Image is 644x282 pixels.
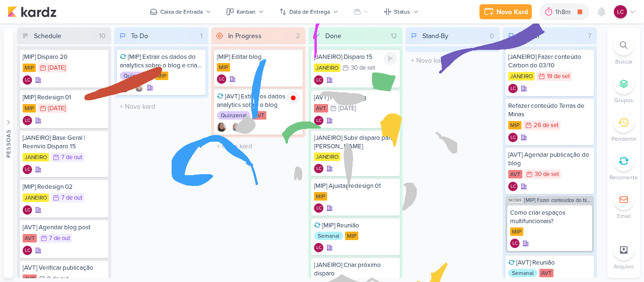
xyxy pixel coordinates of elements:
div: 2 [292,31,304,41]
div: Laís Costa [510,239,520,248]
p: Pendente [611,135,636,143]
img: Sharlene Khoury [120,83,129,92]
p: Grupos [614,96,633,105]
div: JANEIRO [314,153,340,161]
li: Ctrl + F [607,35,640,66]
p: Arquivo [614,262,634,271]
p: LC [25,249,30,253]
div: JANEIRO [314,64,340,72]
div: MIP [23,64,36,72]
div: 7 de out [49,235,70,242]
div: [MIP] Reunião [314,221,397,230]
div: Criador(a): Laís Costa [23,165,32,174]
div: Criador(a): Laís Costa [23,116,32,125]
div: Como criar espaços multifuncionais? [510,209,589,226]
img: Sharlene Khoury [231,122,241,132]
div: Criador(a): Sharlene Khoury [120,83,129,92]
div: [JANEIRO] Subir disparo para Diego [314,134,397,151]
div: AVT [23,234,37,242]
div: 1 [197,31,206,41]
p: LC [511,185,516,189]
p: LC [316,119,322,123]
div: Criador(a): Laís Costa [314,116,323,125]
div: Laís Costa [314,116,323,125]
div: [AVT] Publicar blog [314,93,397,102]
div: [MIP] Extrair os dados do analytics sobre o blog e criar planilha igual AVT [120,53,203,70]
div: MIP [345,232,358,240]
div: 1h8m [555,7,573,17]
span: SK1369 [507,198,522,203]
div: Laís Costa [23,116,32,125]
button: Pessoas [4,27,13,278]
div: [AVT] Agendar blog post [23,223,106,232]
div: [JANEIRO] Fazer conteúdo Carbon do 03/10 [508,53,591,70]
p: LC [511,87,516,91]
div: [MIP] Ajustar redesign 01 [314,182,397,190]
div: [DATE] [48,105,66,112]
p: LC [511,136,516,140]
div: [JANEIRO] Base Geral | Reenvio Disparo 15 [23,134,106,151]
div: Quinzenal [120,72,153,80]
div: Ligar relógio [384,52,397,65]
div: [MIP] Editar blog [217,53,300,61]
div: Criador(a): Laís Costa [314,164,323,173]
div: 7 de out [61,195,83,201]
div: AVT [252,111,266,120]
div: AVT [314,104,328,113]
div: 26 de set [534,122,559,129]
div: Laís Costa [23,75,32,85]
div: Laís Costa [614,5,627,18]
div: Pessoas [4,129,13,157]
div: [AVT] Verificar publicação [23,264,106,272]
p: Email [617,212,631,220]
div: [MIP] Redesign 01 [23,93,106,102]
div: 30 de set [535,171,559,177]
p: Buscar [615,57,633,66]
div: Laís Costa [508,84,518,93]
div: Laís Costa [314,164,323,173]
div: Criador(a): Laís Costa [23,205,32,215]
div: Colaboradores: Sharlene Khoury [229,122,241,132]
div: Refazer conteúdo Terras de Minas [508,102,591,119]
div: [JANEIRO] Disparo 15 [314,53,397,61]
div: MIP [155,72,168,80]
div: Criador(a): Laís Costa [314,203,323,213]
div: 10 [95,31,109,41]
div: Criador(a): Laís Costa [510,239,520,248]
div: Laís Costa [508,182,518,191]
p: LC [25,119,30,123]
p: LC [617,8,624,16]
div: Criador(a): Laís Costa [508,182,518,191]
div: Laís Costa [314,75,323,85]
div: [JANEIRO] Criar próximo disparo [314,261,397,278]
div: Laís Costa [23,246,32,255]
div: MIP [314,192,327,201]
div: [DATE] [339,105,356,112]
p: LC [316,167,322,171]
p: LC [512,242,518,246]
img: Sharlene Khoury [217,122,226,132]
img: Sharlene Khoury [134,83,144,92]
div: JANEIRO [23,153,49,161]
div: MIP [217,63,230,72]
div: [AVT] Extrair os dados do analytics sobre o blog [217,92,300,109]
p: Recorrente [610,173,638,182]
button: Novo Kard [479,4,532,19]
img: tracking [287,91,300,105]
p: LC [25,208,30,213]
p: LC [316,246,322,250]
div: [AVT] Reunião [508,258,591,267]
div: 19 de set [547,73,570,80]
div: Quinzenal [217,111,250,120]
div: MIP [508,121,521,129]
div: JANEIRO [23,193,49,202]
div: Semanal [508,269,537,277]
div: Criador(a): Laís Costa [314,243,323,252]
div: Laís Costa [508,133,518,142]
input: + Novo kard [213,139,304,153]
div: JANEIRO [508,72,535,81]
div: Criador(a): Laís Costa [508,133,518,142]
div: 12 [387,31,401,41]
div: Criador(a): Laís Costa [508,84,518,93]
div: AVT [539,269,553,277]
